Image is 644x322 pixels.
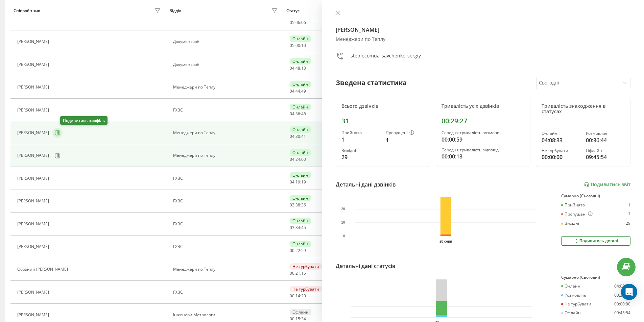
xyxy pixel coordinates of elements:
div: ГХВС [173,176,280,181]
div: Прийнято [561,203,585,207]
div: : : [290,225,306,230]
div: Детальні дані дзвінків [336,180,396,189]
span: 36 [301,202,306,208]
div: 00:36:44 [586,136,625,144]
div: Офлайн [586,148,625,153]
div: ГХВС [173,290,280,295]
div: [PERSON_NAME] [17,244,51,249]
span: 22 [295,248,300,253]
span: 24 [295,156,300,162]
div: Інженери Метрологи [173,313,280,317]
div: Середня тривалість розмови [442,130,525,135]
button: Подивитись деталі [561,236,630,246]
text: 10 [341,221,345,224]
div: Зведена статистика [336,78,407,88]
div: : : [290,20,306,25]
span: 03 [290,202,294,208]
div: 00:00:00 [614,302,630,306]
span: 04 [290,156,294,162]
div: 00:00:00 [542,153,580,161]
a: Подивитись звіт [584,182,630,188]
div: : : [290,112,306,116]
span: 21 [295,270,300,276]
div: [PERSON_NAME] [17,199,51,203]
div: Менеджери по Теплу [173,267,280,272]
div: Менеджери по Теплу [336,36,631,42]
div: Відділ [169,8,181,13]
div: Онлайн [561,284,580,289]
div: [PERSON_NAME] [17,153,51,158]
div: 00:00:13 [442,152,525,160]
div: 1 [386,136,425,144]
text: 20 серп [439,240,452,243]
span: 41 [301,133,306,139]
span: 44 [295,88,300,94]
div: Не турбувати [542,148,580,153]
span: 30 [295,133,300,139]
span: 06 [301,20,306,25]
span: 04 [290,179,294,185]
span: 36 [295,111,300,117]
div: 29 [341,153,380,161]
div: Документообіг [173,39,280,44]
div: Не турбувати [290,286,322,292]
div: 09:45:54 [614,311,630,315]
div: 31 [341,117,425,125]
div: 1 [628,212,630,217]
div: Обозний [PERSON_NAME] [17,267,70,272]
span: 14 [295,293,300,299]
div: 00:29:27 [442,117,525,125]
div: 1 [628,203,630,207]
span: 00 [301,156,306,162]
div: ГХВС [173,244,280,249]
div: Онлайн [290,81,311,88]
text: 0 [343,234,345,238]
span: 49 [301,88,306,94]
div: Детальні дані статусів [336,262,396,270]
div: 29 [626,221,630,226]
span: 06 [295,20,300,25]
div: Пропущені [561,212,593,217]
div: Середня тривалість відповіді [442,148,525,152]
div: [PERSON_NAME] [17,313,51,317]
div: 04:08:33 [542,136,580,144]
span: 00 [295,43,300,48]
div: Розмовляє [586,131,625,136]
div: 00:00:59 [442,135,525,144]
div: : : [290,134,306,139]
span: 00 [290,248,294,253]
span: 20 [301,293,306,299]
span: 15 [295,316,300,322]
text: 20 [341,207,345,211]
span: 04 [290,88,294,94]
div: : : [290,43,306,48]
div: [PERSON_NAME] [17,39,51,44]
div: Онлайн [290,35,311,42]
span: 00 [290,316,294,322]
div: Онлайн [290,104,311,110]
span: 04 [290,65,294,71]
span: 04 [290,111,294,117]
div: Онлайн [290,241,311,247]
span: 38 [295,202,300,208]
div: Не турбувати [290,263,322,270]
div: [PERSON_NAME] [17,290,51,295]
div: Онлайн [290,218,311,224]
div: Менеджери по Теплу [173,153,280,158]
div: Сумарно (Сьогодні) [561,194,630,198]
div: Розмовляє [561,293,586,298]
div: [PERSON_NAME] [17,222,51,226]
div: Вихідні [341,148,380,153]
div: Подивитись деталі [574,238,618,244]
div: Статус [286,8,300,13]
div: Вихідні [561,221,579,226]
div: : : [290,203,306,207]
div: ГХВС [173,199,280,203]
div: [PERSON_NAME] [17,85,51,90]
span: 46 [301,111,306,117]
span: 04 [290,133,294,139]
div: Open Intercom Messenger [621,284,637,300]
span: 15 [301,270,306,276]
div: : : [290,157,306,162]
h4: [PERSON_NAME] [336,26,631,34]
